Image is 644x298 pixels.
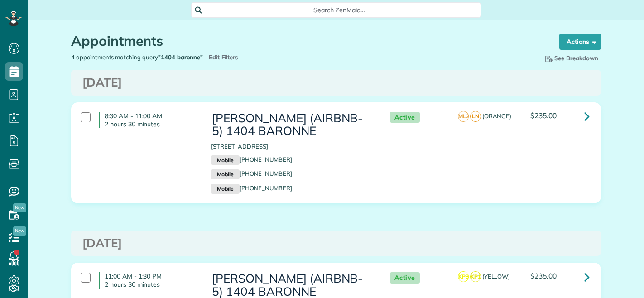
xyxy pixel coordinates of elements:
small: Mobile [211,155,239,165]
span: New [13,203,26,212]
span: (YELLOW) [482,273,510,280]
h4: 11:00 AM - 1:30 PM [99,272,197,288]
h3: [DATE] [82,237,590,250]
h3: [PERSON_NAME] (AIRBNB-5) 1404 BARONNE [211,272,371,298]
p: 2 hours 30 minutes [105,120,197,128]
p: 2 hours 30 minutes [105,280,197,288]
span: Active [390,112,420,123]
a: Edit Filters [209,53,238,61]
span: $235.00 [530,111,557,120]
strong: "1404 baronne" [158,53,203,61]
div: 4 appointments matching query [64,53,336,62]
span: See Breakdown [543,54,598,62]
small: Mobile [211,169,239,179]
a: Mobile[PHONE_NUMBER] [211,170,292,177]
button: See Breakdown [541,53,601,63]
h1: Appointments [71,34,542,48]
span: KP3 [458,271,469,282]
span: ML2 [458,111,469,122]
a: Mobile[PHONE_NUMBER] [211,156,292,163]
span: $235.00 [530,271,557,280]
span: (ORANGE) [482,112,512,120]
span: KP1 [470,271,481,282]
span: LN [470,111,481,122]
a: Mobile[PHONE_NUMBER] [211,184,292,192]
button: Actions [559,34,601,50]
small: Mobile [211,184,239,194]
p: [STREET_ADDRESS] [211,142,371,151]
h3: [PERSON_NAME] (AIRBNB-5) 1404 BARONNE [211,112,371,138]
h4: 8:30 AM - 11:00 AM [99,112,197,128]
span: New [13,226,26,236]
h3: [DATE] [82,76,590,89]
span: Active [390,272,420,284]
